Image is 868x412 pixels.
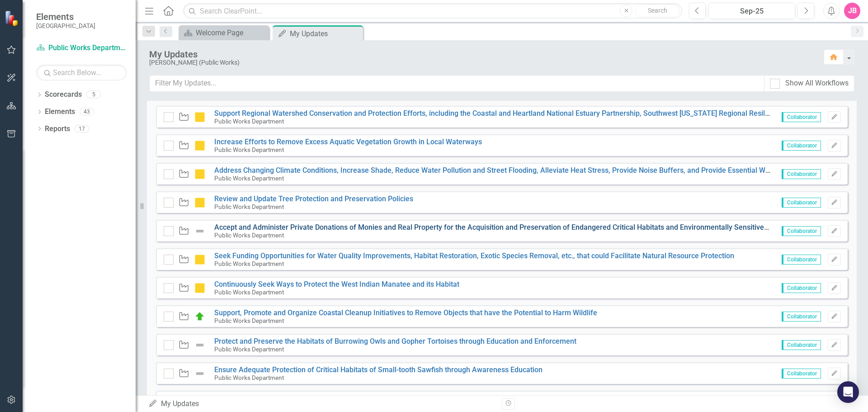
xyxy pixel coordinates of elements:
span: Collaborator [782,255,821,265]
a: Address Changing Climate Conditions, Increase Shade, Reduce Water Pollution and Street Flooding, ... [214,166,809,175]
span: Collaborator [782,112,821,122]
a: Protect and Preserve the Habitats of Burrowing Owls and Gopher Tortoises through Education and En... [214,337,576,346]
input: Search Below... [36,65,127,81]
div: My Updates [149,49,815,59]
small: Public Works Department [214,203,284,210]
img: Not Defined [194,226,205,237]
div: Sep-25 [712,6,792,17]
img: Not Defined [194,340,205,350]
input: Search ClearPoint... [183,3,682,19]
span: Collaborator [782,169,821,179]
a: Seek Funding Opportunities for Water Quality Improvements, Habitat Restoration, Exotic Species Re... [214,251,734,260]
div: 17 [75,125,89,133]
small: [GEOGRAPHIC_DATA] [36,22,95,29]
span: Collaborator [782,369,821,379]
img: In Progress or Needs Work [194,283,205,294]
small: Public Works Department [214,146,284,153]
small: Public Works Department [214,317,284,324]
img: On Schedule or Complete [194,311,205,322]
span: Collaborator [782,141,821,151]
small: Public Works Department [214,232,284,239]
div: 5 [86,91,101,99]
small: Public Works Department [214,175,284,182]
small: Public Works Department [214,374,284,381]
span: Collaborator [782,198,821,208]
a: Continuously Seek Ways to Protect the West Indian Manatee and its Habitat [214,280,459,289]
button: JB [844,3,860,19]
small: Public Works Department [214,346,284,353]
div: My Updates [290,28,361,39]
span: Elements [36,11,95,22]
img: In Progress or Needs Work [194,169,205,180]
button: Search [635,5,680,17]
button: Sep-25 [708,3,795,19]
small: Public Works Department [214,118,284,125]
div: 43 [80,108,94,116]
span: Collaborator [782,312,821,322]
a: Scorecards [45,90,82,100]
span: Collaborator [782,283,821,293]
small: Public Works Department [214,260,284,267]
img: In Progress or Needs Work [194,197,205,208]
div: Open Intercom Messenger [837,381,859,403]
a: Welcome Page [181,27,267,38]
div: Show All Workflows [785,78,849,89]
span: Search [648,7,667,14]
div: My Updates [148,399,495,409]
img: In Progress or Needs Work [194,254,205,265]
span: Collaborator [782,340,821,350]
small: Public Works Department [214,289,284,296]
a: Reports [45,124,70,134]
a: Elements [45,107,75,117]
a: Public Works Department [36,43,127,53]
span: Collaborator [782,226,821,236]
img: In Progress or Needs Work [194,140,205,151]
img: Not Defined [194,368,205,379]
img: ClearPoint Strategy [5,10,20,26]
img: In Progress or Needs Work [194,112,205,123]
div: Welcome Page [196,27,267,38]
a: Ensure Adequate Protection of Critical Habitats of Small-tooth Sawfish through Awareness Education [214,365,542,374]
input: Filter My Updates... [149,75,764,92]
div: [PERSON_NAME] (Public Works) [149,59,815,66]
a: Increase Efforts to Remove Excess Aquatic Vegetation Growth in Local Waterways [214,137,482,146]
a: Review and Update Tree Protection and Preservation Policies [214,194,413,203]
a: Accept and Administer Private Donations of Monies and Real Property for the Acquisition and Prese... [214,223,786,232]
a: Support, Promote and Organize Coastal Cleanup Initiatives to Remove Objects that have the Potenti... [214,308,597,317]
